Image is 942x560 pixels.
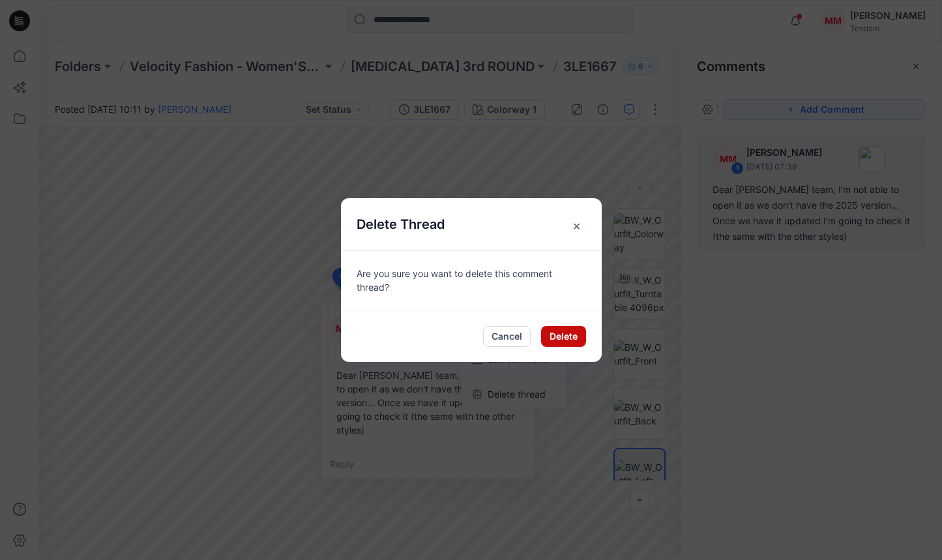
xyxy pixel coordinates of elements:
[550,198,602,250] button: Close
[483,326,531,347] button: Cancel
[541,326,586,347] button: Delete
[341,198,460,250] h5: Delete Thread
[565,214,589,237] span: ×
[341,250,602,310] div: Are you sure you want to delete this comment thread?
